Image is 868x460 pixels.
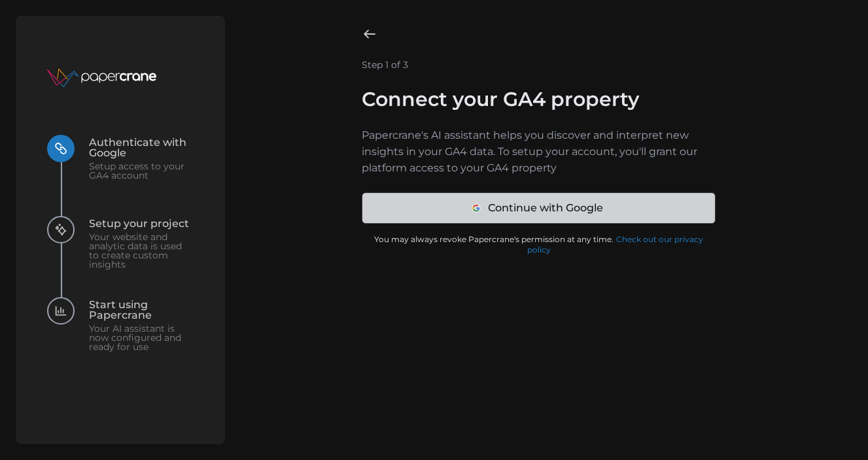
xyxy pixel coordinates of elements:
span: Your website and analytic data is used to create custom insights [89,232,194,269]
h1: Connect your GA4 property [362,88,639,111]
span: Start using Papercrane [89,300,194,321]
button: Setup your projectYour website and analytic data is used to create custom insights [47,216,194,297]
p: You may always revoke Papercrane's permission at any time. [362,234,716,255]
p: Step 1 of 3 [362,58,408,71]
span: Authenticate with Google [89,137,194,158]
a: Check out our privacy policy [527,234,703,255]
button: Start using PapercraneYour AI assistant is now configured and ready for use [47,297,194,378]
span: Continue with Google [487,193,602,223]
a: Continue with Google [362,192,716,224]
button: Authenticate with GoogleSetup access to your GA4 account [47,135,194,216]
span: Setup access to your GA4 account [89,162,194,180]
p: Papercrane's AI assistant helps you discover and interpret new insights in your GA4 data. To setu... [362,128,716,176]
span: Your AI assistant is now configured and ready for use [89,324,194,351]
span: Setup your project [89,219,194,229]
